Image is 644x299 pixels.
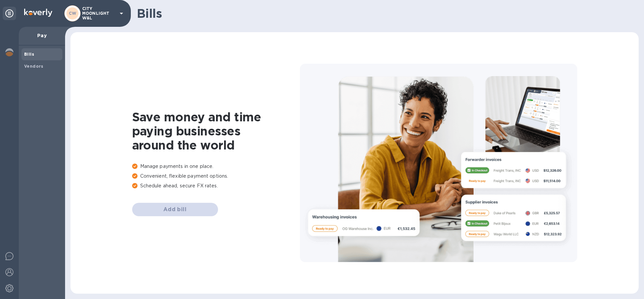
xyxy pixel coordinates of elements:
div: Unpin categories [3,7,16,20]
h1: Bills [137,6,633,20]
b: CW [69,11,76,16]
p: Pay [24,32,60,39]
p: Convenient, flexible payment options. [132,173,300,180]
b: Bills [24,52,34,57]
p: Manage payments in one place. [132,163,300,170]
b: Vendors [24,64,44,69]
img: Logo [24,9,52,17]
p: CITY MOONLIGHT W&L [82,6,116,20]
p: Schedule ahead, secure FX rates. [132,182,300,189]
h1: Save money and time paying businesses around the world [132,110,300,152]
